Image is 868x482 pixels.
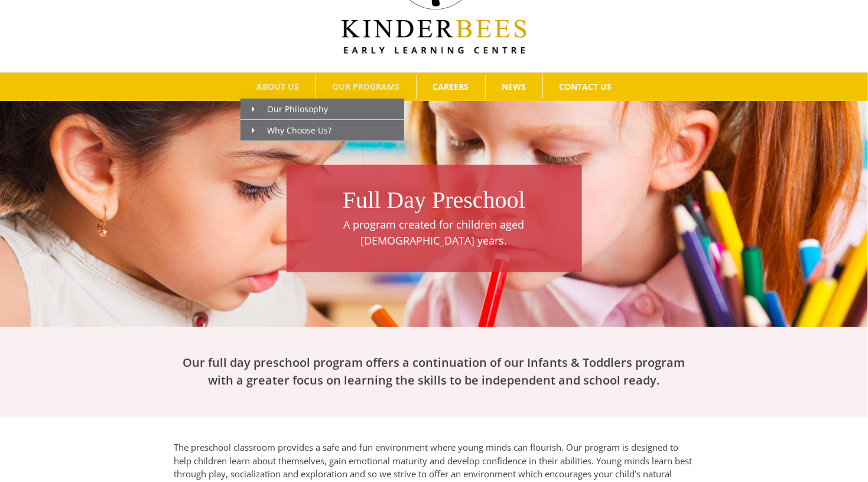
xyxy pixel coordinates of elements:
h2: Our full day preschool program offers a continuation of our Infants & Toddlers program with a gre... [174,354,694,389]
span: OUR PROGRAMS [332,83,399,91]
span: CAREERS [433,83,469,91]
h1: Full Day Preschool [292,184,576,217]
span: CONTACT US [559,83,612,91]
a: CONTACT US [543,75,628,99]
span: Our Philosophy [252,103,329,115]
a: ABOUT US [240,75,316,99]
span: NEWS [502,83,526,91]
a: Why Choose Us? [240,120,404,141]
span: Why Choose Us? [252,125,332,136]
a: Our Philosophy [240,99,404,120]
a: OUR PROGRAMS [316,75,416,99]
a: CAREERS [417,75,485,99]
p: A program created for children aged [DEMOGRAPHIC_DATA] years. [292,217,576,249]
a: NEWS [486,75,542,99]
nav: Main Menu [18,73,850,101]
span: ABOUT US [256,83,299,91]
